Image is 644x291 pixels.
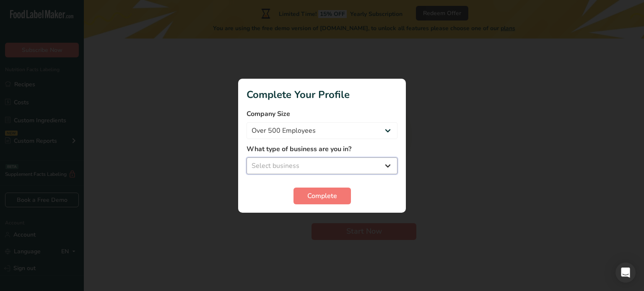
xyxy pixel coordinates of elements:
button: Complete [293,188,351,204]
label: What type of business are you in? [247,144,397,154]
label: Company Size [247,109,397,119]
span: Complete [307,191,337,201]
div: Open Intercom Messenger [615,263,636,283]
h1: Complete Your Profile [247,87,397,102]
